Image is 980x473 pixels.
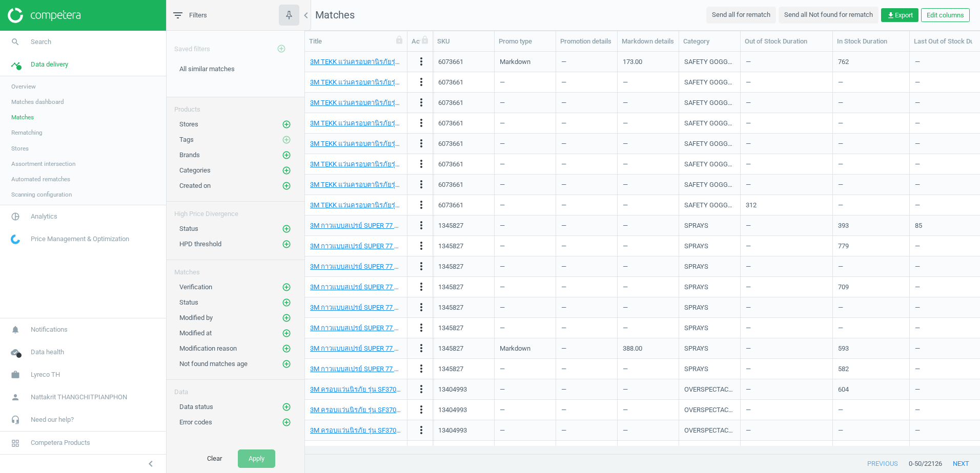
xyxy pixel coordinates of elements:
[179,345,237,352] span: Modification reason
[415,342,427,355] button: more_vert
[11,113,34,121] span: Matches
[837,37,905,46] div: In Stock Duration
[415,117,427,130] button: more_vert
[282,166,291,175] i: add_circle_outline
[561,319,612,337] div: —
[179,298,198,306] span: Status
[838,257,904,275] div: —
[838,57,849,67] div: 762
[561,114,612,132] div: —
[561,135,612,153] div: —
[310,242,557,250] a: 3M กาวแบบสเปรย์ SUPER 77 ชนิดแห้งช้า กระป๋อง 20 ออนซ์ , 8850304016984
[415,424,427,437] button: more_vert
[746,135,827,153] div: —
[838,319,904,337] div: —
[561,360,612,378] div: —
[684,262,708,271] div: SPRAYS
[684,201,735,210] div: SAFETY GOGGLES
[561,217,612,234] div: —
[167,202,304,219] div: High Price Divergence
[415,117,427,129] i: more_vert
[838,176,904,193] div: —
[277,44,286,53] i: add_circle_outline
[310,201,482,209] a: 3M TEKK แว่นครอบตานิรภัยรุ่นกันสารเคมี ใส, 78371912529
[500,53,550,71] div: Markdown
[746,217,827,234] div: —
[415,137,427,150] button: more_vert
[282,359,291,369] i: add_circle_outline
[684,364,708,374] div: SPRAYS
[438,119,463,128] div: 6073661
[500,339,550,357] div: Markdown
[196,449,233,468] button: Clear
[561,298,612,316] div: —
[438,262,463,271] div: 1345827
[415,301,427,313] i: more_vert
[623,94,673,112] div: —
[179,314,213,321] span: Modified by
[415,158,427,170] i: more_vert
[415,137,427,149] i: more_vert
[500,73,550,91] div: —
[623,237,673,255] div: —
[281,165,292,176] button: add_circle_outline
[438,139,463,148] div: 6073661
[310,345,557,352] a: 3M กาวแบบสเปรย์ SUPER 77 ชนิดแห้งช้า กระป๋อง 20 ออนซ์ , 8850304016984
[415,260,427,273] button: more_vert
[746,94,827,112] div: —
[561,278,612,296] div: —
[281,135,292,145] button: add_circle_outline
[438,98,463,107] div: 6073661
[6,410,25,429] i: headset_mic
[746,298,827,316] div: —
[415,240,427,252] i: more_vert
[499,37,552,46] div: Promo type
[438,160,463,169] div: 6073661
[684,283,708,292] div: SPRAYS
[179,225,198,232] span: Status
[310,426,474,434] a: 3M ครอบแว่นนิรภัย รุ่น SF3701ASGAF เลนส์ใส, Unknown
[281,313,292,323] button: add_circle_outline
[415,362,427,376] button: more_vert
[746,319,827,337] div: —
[438,242,463,251] div: 1345827
[415,444,427,458] button: more_vert
[281,282,292,292] button: add_circle_outline
[305,52,980,446] div: grid
[6,320,25,339] i: notifications
[282,418,291,427] i: add_circle_outline
[282,240,291,249] i: add_circle_outline
[415,260,427,272] i: more_vert
[281,224,292,234] button: add_circle_outline
[500,94,550,112] div: —
[282,402,291,412] i: add_circle_outline
[310,140,482,147] a: 3M TEKK แว่นครอบตานิรภัยรุ่นกันสารเคมี ใส, 78371912529
[746,339,827,357] div: —
[438,201,463,210] div: 6073661
[281,297,292,308] button: add_circle_outline
[706,7,776,23] button: Send all for rematch
[31,348,64,357] span: Data health
[623,155,673,173] div: —
[6,388,25,407] i: person
[415,96,427,109] i: more_vert
[281,119,292,130] button: add_circle_outline
[438,78,463,87] div: 6073661
[415,362,427,375] i: more_vert
[561,94,612,112] div: —
[561,237,612,255] div: —
[179,65,235,73] span: All similar matches
[415,199,427,211] i: more_vert
[6,32,25,52] i: search
[500,298,550,316] div: —
[746,155,827,173] div: —
[942,455,980,473] button: next
[623,135,673,153] div: —
[623,319,673,337] div: —
[746,114,827,132] div: —
[179,240,221,248] span: HPD threshold
[438,344,463,353] div: 1345827
[415,281,427,293] i: more_vert
[683,37,736,46] div: Category
[281,417,292,427] button: add_circle_outline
